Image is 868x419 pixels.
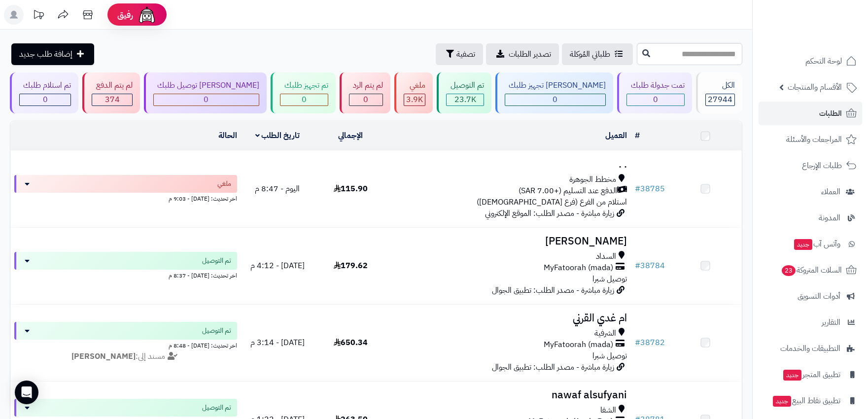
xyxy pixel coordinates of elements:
[635,337,665,349] a: #38782
[255,130,300,141] a: تاريخ الطلب
[759,337,862,360] a: التطبيقات والخدمات
[594,328,616,339] span: الشرفية
[454,94,476,105] span: 23.7K
[822,315,840,329] span: التقارير
[105,94,120,105] span: 374
[592,273,627,285] span: توصيل شبرا
[596,251,616,262] span: السداد
[436,43,483,65] button: تصفية
[819,211,840,225] span: المدونة
[404,80,425,91] div: ملغي
[635,130,640,141] a: #
[759,232,862,256] a: وآتس آبجديد
[569,174,616,185] span: مخطط الجوهرة
[505,94,605,105] div: 0
[446,80,484,91] div: تم التوصيل
[338,130,363,141] a: الإجمالي
[570,48,610,60] span: طلباتي المُوكلة
[92,80,132,91] div: لم يتم الدفع
[798,289,840,303] span: أدوات التسويق
[783,370,801,381] span: جديد
[8,72,80,113] a: تم استلام طلبك 0
[759,206,862,230] a: المدونة
[505,80,606,91] div: [PERSON_NAME] تجهيز طلبك
[708,94,732,105] span: 27944
[492,361,614,373] span: زيارة مباشرة - مصدر الطلب: تطبيق الجوال
[627,94,684,105] div: 0
[15,381,38,404] div: Open Intercom Messenger
[392,72,435,113] a: ملغي 3.9K
[600,405,616,416] span: الشفا
[363,94,368,105] span: 0
[391,389,626,401] h3: nawaf alsufyani
[14,270,237,280] div: اخر تحديث: [DATE] - 8:37 م
[759,49,862,73] a: لوحة التحكم
[218,130,237,141] a: الحالة
[217,179,231,189] span: ملغي
[759,311,862,334] a: التقارير
[821,185,840,199] span: العملاء
[202,326,231,336] span: تم التوصيل
[334,260,368,272] span: 179.62
[204,94,208,105] span: 0
[11,43,94,65] a: إضافة طلب جديد
[202,403,231,413] span: تم التوصيل
[615,72,694,113] a: تمت جدولة طلبك 0
[786,133,842,146] span: المراجعات والأسئلة
[269,72,337,113] a: تم تجهيز طلبك 0
[92,94,132,105] div: 374
[694,72,744,113] a: الكل27944
[544,262,613,274] span: MyFatoorah (mada)
[71,350,136,362] strong: [PERSON_NAME]
[782,368,840,382] span: تطبيق المتجر
[635,183,640,195] span: #
[759,180,862,204] a: العملاء
[334,183,368,195] span: 115.90
[759,258,862,282] a: السلات المتروكة23
[80,72,141,113] a: لم يتم الدفع 374
[635,260,640,272] span: #
[202,256,231,266] span: تم التوصيل
[26,5,51,27] a: تحديثات المنصة
[435,72,493,113] a: تم التوصيل 23.7K
[759,363,862,386] a: تطبيق المتجرجديد
[781,265,796,277] span: 23
[391,159,626,170] h3: . .
[759,128,862,151] a: المراجعات والأسئلة
[447,94,483,105] div: 23717
[492,284,614,296] span: زيارة مباشرة - مصدر الطلب: تطبيق الجوال
[802,159,842,173] span: طلبات الإرجاع
[485,208,614,219] span: زيارة مباشرة - مصدر الطلب: الموقع الإلكتروني
[117,9,133,21] span: رفيق
[544,339,613,350] span: MyFatoorah (mada)
[19,80,71,91] div: تم استلام طلبك
[404,94,425,105] div: 3853
[142,72,269,113] a: [PERSON_NAME] توصيل طلبك 0
[781,263,842,277] span: السلات المتروكة
[14,340,237,350] div: اخر تحديث: [DATE] - 8:48 م
[635,183,665,195] a: #38785
[653,94,658,105] span: 0
[20,94,70,105] div: 0
[759,154,862,177] a: طلبات الإرجاع
[592,350,627,362] span: توصيل شبرا
[562,43,633,65] a: طلباتي المُوكلة
[137,5,157,25] img: ai-face.png
[635,260,665,272] a: #38784
[349,94,382,105] div: 0
[780,342,840,355] span: التطبيقات والخدمات
[801,7,859,28] img: logo-2.png
[391,236,626,247] h3: [PERSON_NAME]
[255,183,300,195] span: اليوم - 8:47 م
[349,80,383,91] div: لم يتم الرد
[280,80,328,91] div: تم تجهيز طلبك
[250,260,305,272] span: [DATE] - 4:12 م
[759,284,862,308] a: أدوات التسويق
[794,239,812,250] span: جديد
[456,48,475,60] span: تصفية
[338,72,392,113] a: لم يتم الرد 0
[391,313,626,324] h3: ام غدي القرني
[773,396,791,407] span: جديد
[788,80,842,94] span: الأقسام والمنتجات
[793,237,840,251] span: وآتس آب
